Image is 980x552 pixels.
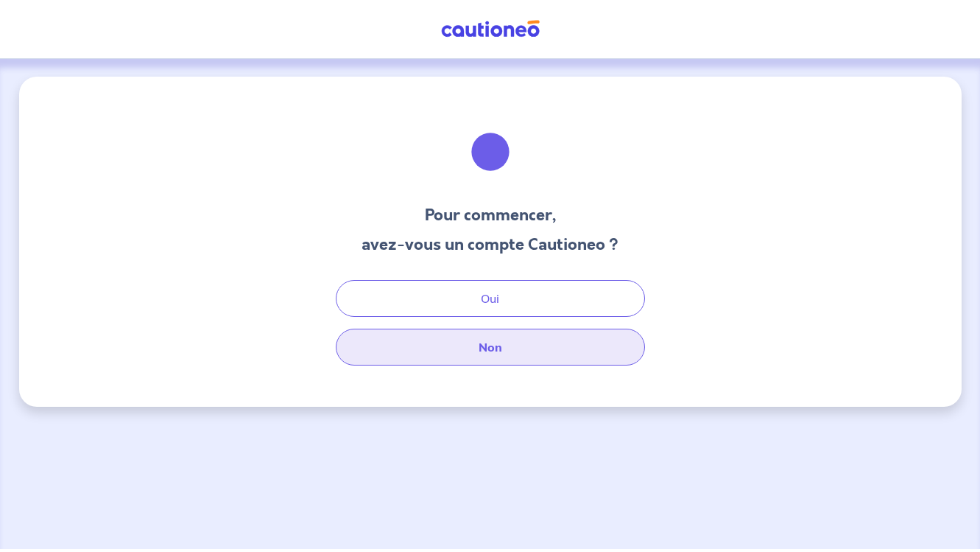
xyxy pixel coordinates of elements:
img: Cautioneo [435,20,546,38]
button: Non [336,329,645,366]
h3: Pour commencer, [362,203,618,227]
img: illu_welcome.svg [451,112,530,192]
h3: avez-vous un compte Cautioneo ? [362,233,618,256]
button: Oui [336,280,645,317]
